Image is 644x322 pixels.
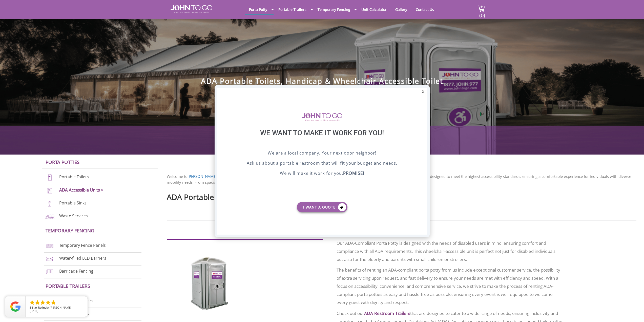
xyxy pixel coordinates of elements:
button: Live Chat [624,302,644,322]
div: X [419,88,427,96]
div: We want to make it work for you! [230,129,414,150]
a: I want a Quote [297,202,347,212]
p: We will make it work for you, [230,170,414,178]
p: We are a local company. Your next door neighbor! [230,150,414,157]
span: 5 [30,306,31,309]
span: by [30,306,84,310]
b: PROMISE! [343,170,364,176]
li:  [50,299,56,306]
li:  [40,299,46,306]
span: Star Rating [32,306,46,309]
li:  [45,299,51,306]
li:  [29,299,35,306]
span: [PERSON_NAME] [50,306,72,309]
img: logo of viptogo [302,113,342,121]
p: Ask us about a portable restroom that will fit your budget and needs. [230,160,414,167]
img: Review Rating [10,301,20,312]
span: [DATE] [30,309,38,313]
li:  [34,299,40,306]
